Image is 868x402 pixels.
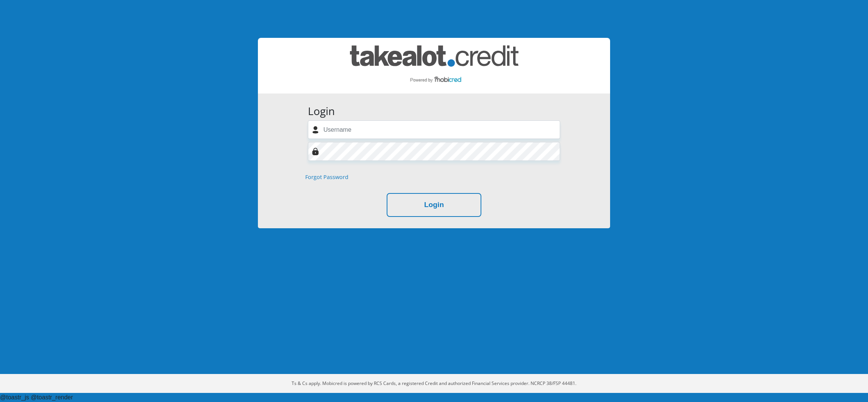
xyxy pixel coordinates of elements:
a: Forgot Password [305,173,348,181]
input: Username [308,120,560,139]
h3: Login [308,105,560,118]
p: Ts & Cs apply. Mobicred is powered by RCS Cards, a registered Credit and authorized Financial Ser... [224,380,644,387]
img: Image [312,148,319,155]
img: takealot_credit logo [350,45,518,86]
button: Login [387,193,481,217]
img: user-icon image [312,126,319,134]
